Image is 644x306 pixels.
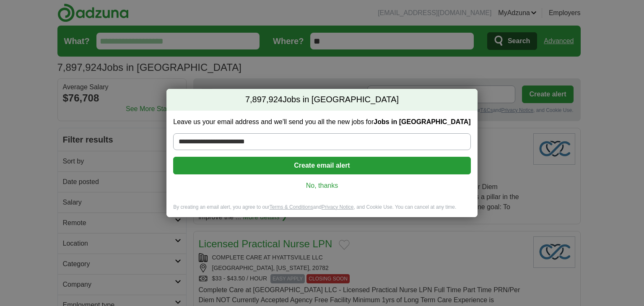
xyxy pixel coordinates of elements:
strong: Jobs in [GEOGRAPHIC_DATA] [374,118,470,125]
label: Leave us your email address and we'll send you all the new jobs for [173,117,470,127]
h2: Jobs in [GEOGRAPHIC_DATA] [166,89,477,111]
a: Terms & Conditions [270,204,313,210]
span: 7,897,924 [245,94,283,106]
a: Privacy Notice [322,204,354,210]
button: Create email alert [173,157,470,174]
a: No, thanks [180,181,464,190]
div: By creating an email alert, you agree to our and , and Cookie Use. You can cancel at any time. [166,204,477,218]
